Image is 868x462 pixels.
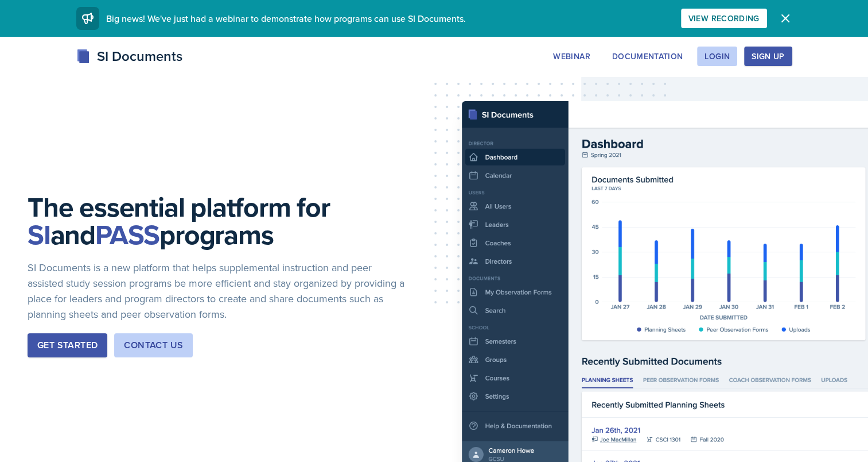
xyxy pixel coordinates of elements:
[688,14,760,23] div: View Recording
[76,46,182,67] div: SI Documents
[612,52,683,61] div: Documentation
[681,9,767,28] button: View Recording
[553,52,590,61] div: Webinar
[697,47,737,66] button: Login
[605,47,691,66] button: Documentation
[744,47,792,66] button: Sign Up
[37,338,98,352] div: Get Started
[124,338,183,352] div: Contact Us
[28,333,107,357] button: Get Started
[546,47,597,66] button: Webinar
[106,12,466,25] span: Big news! We've just had a webinar to demonstrate how programs can use SI Documents.
[752,52,784,61] div: Sign Up
[704,52,730,61] div: Login
[114,333,193,357] button: Contact Us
